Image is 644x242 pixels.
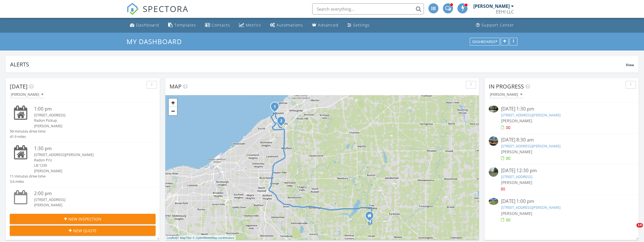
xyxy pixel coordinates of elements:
[10,226,156,236] button: New Quote
[501,180,532,185] span: [PERSON_NAME]
[318,22,338,28] div: Advanced
[34,190,144,197] div: 2:00 pm
[501,143,560,148] a: [STREET_ADDRESS][PERSON_NAME]
[10,106,156,139] a: 1:00 pm [STREET_ADDRESS] Radon Pickup [PERSON_NAME] 59 minutes drive time 41.9 miles
[275,106,278,110] div: 29601 Lakeshore Blvd, Willowick, OH 44095
[489,106,498,112] img: 9468597%2Fcover_photos%2FSmorAFarf3BnSlis20AZ%2Fsmall.9468597-1757957599390
[489,91,523,99] button: [PERSON_NAME]
[34,112,144,118] div: [STREET_ADDRESS]
[490,93,522,97] div: [PERSON_NAME]
[10,214,156,224] button: New Inspection
[34,123,144,129] div: [PERSON_NAME]
[276,22,303,28] div: Automations
[10,61,626,68] div: Alerts
[11,93,43,97] div: [PERSON_NAME]
[501,211,532,216] span: [PERSON_NAME]
[473,3,510,9] div: [PERSON_NAME]
[169,107,177,115] a: Zoom out
[174,22,196,28] div: Templates
[474,20,516,30] a: Support Center
[10,129,46,134] div: 59 minutes drive time
[169,99,177,107] a: Zoom in
[472,40,497,44] div: Dashboards
[501,167,622,174] div: [DATE] 12:30 pm
[34,168,144,174] div: [PERSON_NAME]
[127,3,139,15] img: The Best Home Inspection Software - Spectora
[489,136,498,146] img: streetview
[489,167,635,192] a: [DATE] 12:30 pm [STREET_ADDRESS] [PERSON_NAME]
[34,118,144,123] div: Radon Pickup
[489,167,498,177] img: streetview
[237,20,263,30] a: Metrics
[10,179,46,184] div: 3.6 miles
[501,136,622,143] div: [DATE] 8:30 am
[143,3,189,15] span: SPECTORA
[636,223,643,227] span: 10
[34,106,144,112] div: 1:00 pm
[501,112,560,118] a: [STREET_ADDRESS][PERSON_NAME]
[481,22,514,28] div: Support Center
[212,22,230,28] div: Contacts
[470,38,500,45] button: Dashboards
[501,118,532,123] span: [PERSON_NAME]
[34,197,144,202] div: [STREET_ADDRESS]
[68,216,101,222] span: New Inspection
[489,83,524,90] span: In Progress
[34,145,144,152] div: 1:30 pm
[127,8,189,19] a: SPECTORA
[34,202,144,208] div: [PERSON_NAME]
[193,236,234,239] a: © OpenStreetMap contributors
[203,20,232,30] a: Contacts
[127,37,187,46] a: My Dashboard
[489,198,498,205] img: 9545951%2Fcover_photos%2Fjs30xy0CCAWqy0aHQCIB%2Fsmall.jpg
[10,83,28,90] span: [DATE]
[312,3,424,15] input: Search everything...
[166,20,198,30] a: Templates
[274,105,276,109] i: 1
[281,121,285,124] div: 30501 Meadowbrook Dr, Willoughby Hills, OH 44092
[165,236,236,240] div: |
[170,83,182,90] span: Map
[369,215,373,219] div: 19129 Tilden Rd., Hiram OH 44234
[246,22,261,28] div: Metrics
[345,20,372,30] a: Settings
[268,20,305,30] a: Automations (Advanced)
[501,106,622,112] div: [DATE] 1:30 pm
[626,63,634,67] span: View
[489,198,635,223] a: [DATE] 1:00 pm [STREET_ADDRESS][PERSON_NAME] [PERSON_NAME]
[167,236,176,239] a: Leaflet
[177,236,192,239] a: © MapTiler
[73,228,97,234] span: New Quote
[136,22,159,28] div: Dashboard
[34,152,144,157] div: [STREET_ADDRESS][PERSON_NAME]
[501,205,560,210] a: [STREET_ADDRESS][PERSON_NAME]
[10,91,44,99] button: [PERSON_NAME]
[34,157,144,163] div: Radon P/U
[489,106,635,130] a: [DATE] 1:30 pm [STREET_ADDRESS][PERSON_NAME] [PERSON_NAME]
[353,22,370,28] div: Settings
[501,174,532,179] a: [STREET_ADDRESS]
[10,174,46,179] div: 11 minutes drive time
[501,149,532,154] span: [PERSON_NAME]
[10,145,156,184] a: 1:30 pm [STREET_ADDRESS][PERSON_NAME] Radon P/U LB 1230 [PERSON_NAME] 11 minutes drive time 3.6 m...
[128,20,161,30] a: Dashboard
[625,223,638,236] iframe: Intercom live chat
[501,198,622,205] div: [DATE] 1:00 pm
[34,163,144,168] div: LB 1230
[10,134,46,139] div: 41.9 miles
[280,119,282,123] i: 2
[310,20,341,30] a: Advanced
[496,9,514,15] div: EEHI LLC
[489,136,635,161] a: [DATE] 8:30 am [STREET_ADDRESS][PERSON_NAME] [PERSON_NAME]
